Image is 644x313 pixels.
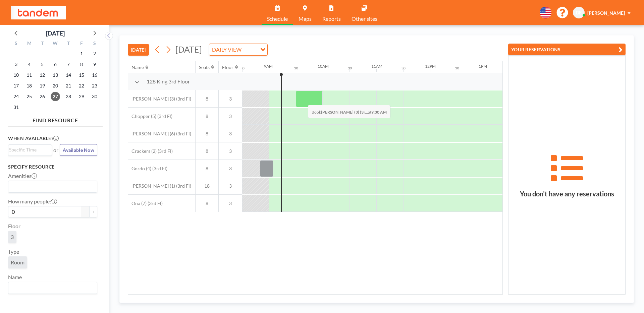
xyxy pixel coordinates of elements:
span: DAILY VIEW [211,45,243,54]
span: Room [11,259,24,266]
span: Wednesday, August 6, 2025 [51,60,60,69]
span: [DATE] [175,44,202,54]
span: 3 [219,131,242,137]
span: 3 [219,183,242,189]
label: Amenities [8,173,37,179]
span: Thursday, August 14, 2025 [64,70,73,80]
span: Sunday, August 31, 2025 [11,103,21,112]
span: Thursday, August 7, 2025 [64,60,73,69]
span: Sunday, August 17, 2025 [11,81,21,90]
label: Floor [8,223,20,230]
h3: You don’t have any reservations [508,190,625,198]
span: Crackers (2) (3rd Fl) [128,148,173,154]
span: 3 [219,166,242,172]
div: 30 [401,66,406,70]
span: Tuesday, August 19, 2025 [38,81,47,90]
label: Type [8,248,19,255]
h3: Specify resource [8,164,97,170]
span: Gordo (4) (3rd Fl) [128,166,167,172]
span: 3 [219,113,242,119]
span: 3 [219,200,242,206]
div: Floor [222,64,233,70]
span: Monday, August 18, 2025 [24,81,34,90]
span: 128 King 3rd Floor [147,78,190,85]
div: T [36,40,49,48]
span: Saturday, August 16, 2025 [90,70,99,80]
span: Sunday, August 24, 2025 [11,92,21,101]
span: Reports [322,16,341,21]
span: 8 [196,96,218,102]
span: or [53,147,58,153]
span: Wednesday, August 27, 2025 [51,92,60,101]
span: Other sites [352,16,377,21]
div: Search for option [8,282,97,294]
span: 8 [196,113,218,119]
span: Monday, August 4, 2025 [24,60,34,69]
span: Friday, August 15, 2025 [77,70,86,80]
div: 30 [240,66,245,70]
input: Search for option [9,284,93,292]
span: Saturday, August 9, 2025 [90,60,99,69]
div: 30 [294,66,298,70]
span: 3 [219,148,242,154]
span: 18 [196,183,218,189]
div: Search for option [209,44,267,55]
span: Saturday, August 23, 2025 [90,81,99,90]
img: organization-logo [11,6,66,19]
input: Search for option [9,182,93,191]
span: Maps [299,16,312,21]
div: 9AM [264,64,273,69]
button: YOUR RESERVATIONS [508,44,626,55]
div: Seats [199,64,210,70]
div: Search for option [8,145,52,155]
span: 3 [219,96,242,102]
span: 8 [196,200,218,206]
span: Monday, August 11, 2025 [24,70,34,80]
button: + [89,206,97,217]
span: Saturday, August 30, 2025 [90,92,99,101]
span: [PERSON_NAME] (6) (3rd Fl) [128,131,191,137]
div: S [88,40,101,48]
span: Tuesday, August 5, 2025 [38,60,47,69]
span: BE [576,10,582,16]
input: Search for option [244,45,256,54]
span: Sunday, August 3, 2025 [11,60,21,69]
div: 30 [348,66,352,70]
span: Ona (7) (3rd Fl) [128,200,163,206]
span: Monday, August 25, 2025 [24,92,34,101]
span: Friday, August 8, 2025 [77,60,86,69]
div: S [10,40,23,48]
span: Tuesday, August 12, 2025 [38,70,47,80]
span: Available Now [63,147,94,153]
input: Search for option [9,146,48,153]
b: 9:30 AM [371,110,387,115]
div: 30 [455,66,459,70]
span: [PERSON_NAME] (1) (3rd Fl) [128,183,191,189]
span: Thursday, August 28, 2025 [64,92,73,101]
span: Friday, August 29, 2025 [77,92,86,101]
span: 3 [11,234,14,240]
span: Thursday, August 21, 2025 [64,81,73,90]
div: 11AM [371,64,382,69]
span: Wednesday, August 13, 2025 [51,70,60,80]
div: M [23,40,36,48]
span: Saturday, August 2, 2025 [90,49,99,58]
div: 1PM [479,64,487,69]
span: 8 [196,131,218,137]
label: How many people? [8,198,57,205]
span: Sunday, August 10, 2025 [11,70,21,80]
button: [DATE] [128,44,149,56]
div: W [49,40,62,48]
span: 8 [196,166,218,172]
span: Chopper (5) (3rd Fl) [128,113,172,119]
div: T [62,40,75,48]
span: [PERSON_NAME] [587,10,625,16]
span: 8 [196,148,218,154]
span: Book at [308,105,390,118]
span: Wednesday, August 20, 2025 [51,81,60,90]
span: Friday, August 1, 2025 [77,49,86,58]
div: Search for option [8,181,97,192]
div: [DATE] [46,28,65,38]
b: [PERSON_NAME] (3) (3r... [321,110,368,115]
button: - [81,206,89,217]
